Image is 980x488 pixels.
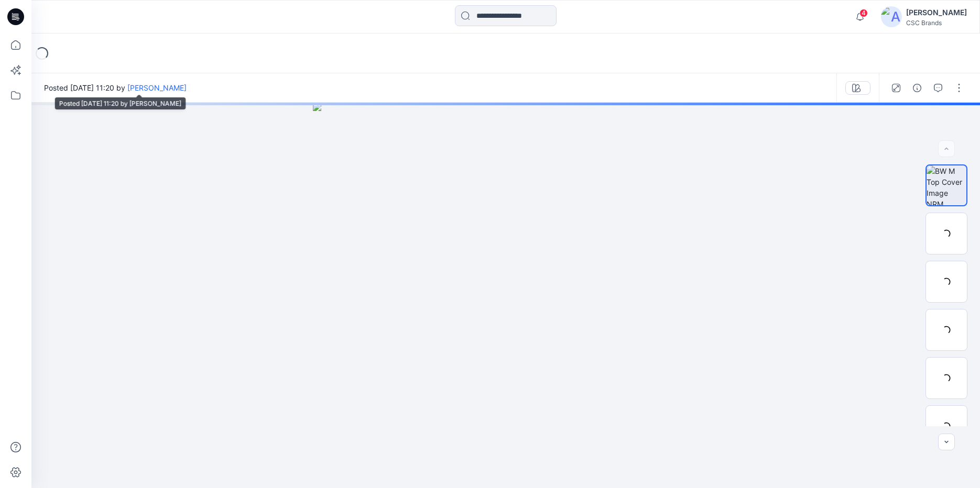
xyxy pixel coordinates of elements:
[906,19,967,27] div: CSC Brands
[313,103,699,488] img: eyJhbGciOiJIUzI1NiIsImtpZCI6IjAiLCJzbHQiOiJzZXMiLCJ0eXAiOiJKV1QifQ.eyJkYXRhIjp7InR5cGUiOiJzdG9yYW...
[927,165,966,205] img: BW M Top Cover Image NRM
[44,82,187,93] span: Posted [DATE] 11:20 by
[881,6,902,27] img: avatar
[909,80,925,96] button: Details
[906,6,967,19] div: [PERSON_NAME]
[127,83,187,92] a: [PERSON_NAME]
[859,9,868,17] span: 4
